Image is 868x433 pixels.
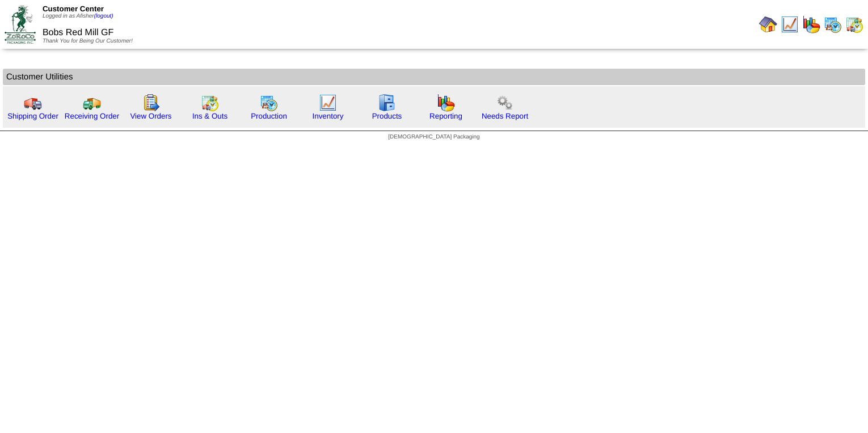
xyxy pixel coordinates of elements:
[24,94,42,112] img: truck.gif
[260,94,278,112] img: calendarprod.gif
[65,112,119,120] a: Receiving Order
[482,112,528,120] a: Needs Report
[130,112,171,120] a: View Orders
[378,94,396,112] img: cabinet.gif
[3,69,865,85] td: Customer Utilities
[313,112,344,120] a: Inventory
[192,112,227,120] a: Ins & Outs
[372,112,402,120] a: Products
[388,134,479,140] span: [DEMOGRAPHIC_DATA] Packaging
[251,112,287,120] a: Production
[319,94,337,112] img: line_graph.gif
[43,38,133,44] span: Thank You for Being Our Customer!
[781,15,799,33] img: line_graph.gif
[7,112,58,120] a: Shipping Order
[83,94,101,112] img: truck2.gif
[845,15,863,33] img: calendarinout.gif
[802,15,820,33] img: graph.gif
[43,28,113,37] span: Bobs Red Mill GF
[759,15,777,33] img: home.gif
[437,94,455,112] img: graph.gif
[496,94,514,112] img: workflow.png
[142,94,160,112] img: workorder.gif
[94,13,113,19] a: (logout)
[201,94,219,112] img: calendarinout.gif
[43,5,104,13] span: Customer Center
[5,5,36,43] img: ZoRoCo_Logo(Green%26Foil)%20jpg.webp
[429,112,462,120] a: Reporting
[43,13,113,19] span: Logged in as Afisher
[824,15,842,33] img: calendarprod.gif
